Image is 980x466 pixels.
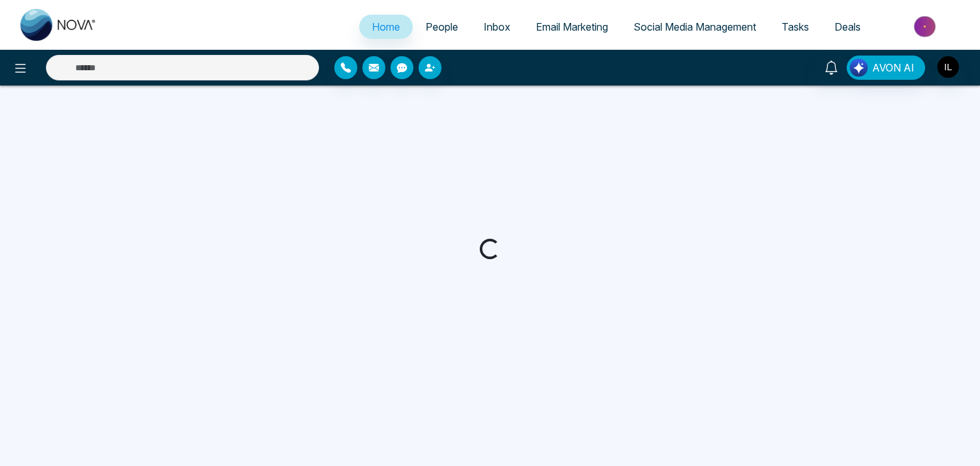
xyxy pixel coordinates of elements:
[782,20,809,33] span: Tasks
[937,56,959,78] img: User Avatar
[769,15,822,39] a: Tasks
[359,15,413,39] a: Home
[20,9,97,41] img: Nova CRM Logo
[413,15,471,39] a: People
[835,20,861,33] span: Deals
[880,12,972,41] img: Market-place.gif
[822,15,873,39] a: Deals
[484,20,510,33] span: Inbox
[426,20,458,33] span: People
[850,59,868,77] img: Lead Flow
[634,20,756,33] span: Social Media Management
[872,60,914,75] span: AVON AI
[372,20,400,33] span: Home
[847,56,925,80] button: AVON AI
[523,15,621,39] a: Email Marketing
[471,15,523,39] a: Inbox
[621,15,769,39] a: Social Media Management
[536,20,608,33] span: Email Marketing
